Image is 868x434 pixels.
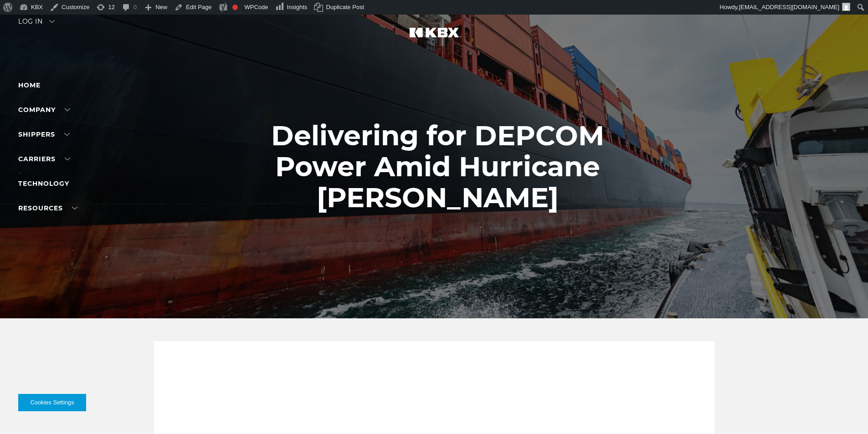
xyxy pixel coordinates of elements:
div: Log in [18,18,55,31]
a: SHIPPERS [18,130,70,138]
button: Cookies Settings [18,394,86,411]
img: arrow [49,20,55,23]
a: Technology [18,179,69,188]
h1: Delivering for DEPCOM Power Amid Hurricane [PERSON_NAME] [251,120,624,213]
a: Company [18,106,70,114]
a: Carriers [18,155,70,163]
img: kbx logo [400,18,468,58]
span: [EMAIL_ADDRESS][DOMAIN_NAME] [739,4,839,10]
a: Home [18,81,41,89]
a: RESOURCES [18,204,77,212]
div: Focus keyphrase not set [232,5,238,10]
